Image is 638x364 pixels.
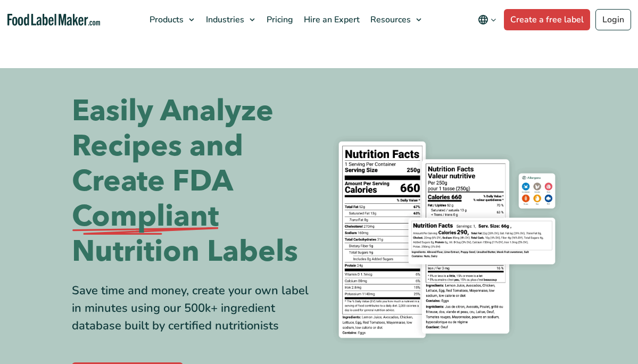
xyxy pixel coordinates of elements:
[7,14,101,26] a: Food Label Maker homepage
[72,282,311,335] div: Save time and money, create your own label in minutes using our 500k+ ingredient database built b...
[470,9,504,30] button: Change language
[504,9,590,30] a: Create a free label
[72,199,219,234] span: Compliant
[203,14,245,26] span: Industries
[146,14,185,26] span: Products
[367,14,412,26] span: Resources
[263,14,294,26] span: Pricing
[595,9,631,30] a: Login
[72,94,311,269] h1: Easily Analyze Recipes and Create FDA Nutrition Labels
[301,14,361,26] span: Hire an Expert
